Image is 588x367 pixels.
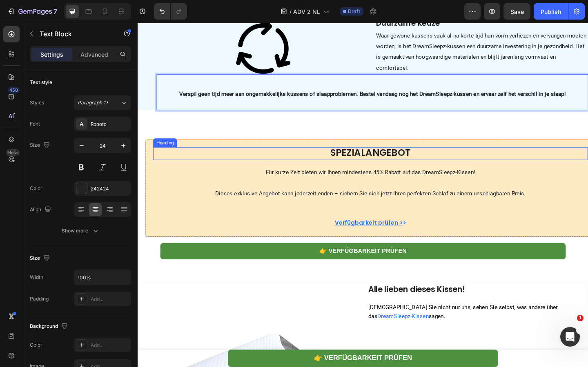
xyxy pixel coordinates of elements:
div: Text style [30,79,52,86]
iframe: Intercom live chat [560,327,580,347]
p: 7 [53,7,57,16]
span: Save [510,8,524,15]
div: Add... [91,342,129,349]
span: / [290,7,292,16]
div: Rich Text Editor. Editing area: main [20,69,490,86]
input: Auto [74,270,131,285]
button: Paragraph 1* [74,95,131,110]
span: sagen. [316,316,334,323]
div: Add... [91,296,129,303]
strong: Alle lieben dieses Kissen! [251,284,356,296]
p: Advanced [80,50,108,59]
span: DreamSleepz-Kissen [261,316,316,323]
span: Paragraph 1* [78,99,109,106]
div: 242424 [91,185,129,192]
div: Font [30,120,40,128]
span: Draft [348,8,360,15]
span: ADV 2 NL [293,7,320,16]
button: Publish [534,3,568,20]
button: Show more [30,223,131,238]
div: Padding [30,295,49,303]
strong: 👉 Verfügbarkeit prüfen [198,245,292,252]
strong: SPEZIALANGEBOT [209,134,297,148]
a: DreamSleepz-Kissen [261,315,316,323]
span: Dieses exklusive Angebot kann jederzeit enden – sichern Sie sich jetzt Ihren perfekten Schlaf zu ... [85,182,422,189]
span: Waar gewone kussens vaak al na korte tijd hun vorm verliezen en vervangen moeten worden, is het D... [259,10,488,53]
div: Styles [30,99,44,106]
div: Align [30,204,53,215]
div: 450 [8,87,20,93]
a: Verfügbarkeit prüfen >> [214,212,292,222]
div: Size [30,140,51,151]
p: Settings [40,50,63,59]
button: 7 [3,3,61,20]
span: [DEMOGRAPHIC_DATA] Sie nicht nur uns, sehen Sie selbst, was andere über das [251,306,457,323]
div: Heading [18,127,41,134]
iframe: Design area [138,23,588,367]
button: Save [503,3,530,20]
a: 👉 Verfügbarkeit prüfen [24,239,465,258]
div: Color [30,185,42,192]
div: Undo/Redo [154,3,187,20]
div: Roboto [91,121,129,128]
div: Background [30,321,69,332]
div: Beta [6,149,20,156]
div: Size [30,253,51,264]
div: Publish [541,7,561,16]
strong: > [214,213,292,221]
div: Color [30,341,42,349]
span: Für kurze Zeit bieten wir Ihnen mindestens 45% Rabatt auf das DreamSleepz-Kissen! [139,159,367,166]
span: 1 [577,315,584,321]
u: Verfügbarkeit prüfen > [214,213,289,221]
div: Width [30,274,43,281]
div: Rich Text Editor. Editing area: main [258,7,490,56]
div: Show more [62,227,100,235]
strong: Verspil geen tijd meer aan ongemakkelijke kussens of slaapproblemen. Bestel vandaag nog het Dream... [45,74,465,81]
p: Text Block [40,29,109,39]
